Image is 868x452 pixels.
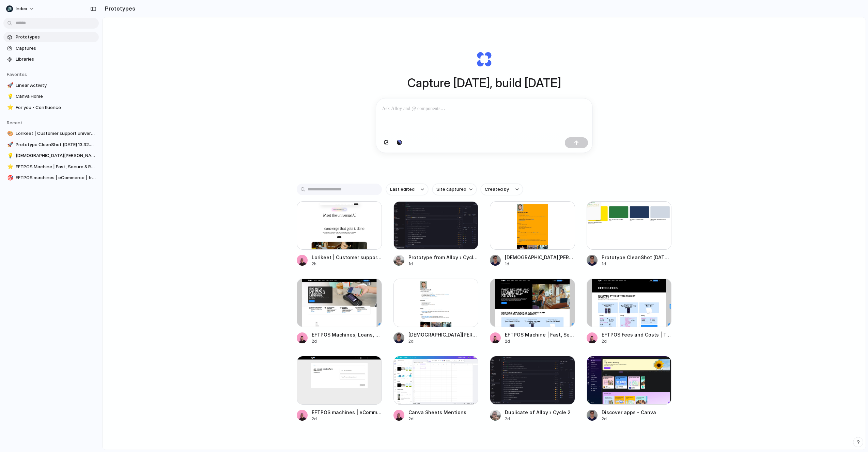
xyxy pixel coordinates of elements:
[7,130,12,138] div: 🎨
[3,162,99,172] a: ⭐EFTPOS Machine | Fast, Secure & Reliable
[6,163,13,170] button: ⭐
[505,254,575,261] div: [DEMOGRAPHIC_DATA][PERSON_NAME]
[3,128,99,139] a: 🎨Lorikeet | Customer support universal AI concierge
[407,74,561,92] h1: Capture [DATE], build [DATE]
[432,184,477,195] button: Site captured
[505,261,575,267] div: 1d
[602,338,672,344] div: 2d
[312,409,382,416] div: EFTPOS machines | eCommerce | free quote | Tyro
[6,93,13,100] button: 💡
[16,5,27,12] span: Index
[16,130,96,137] span: Lorikeet | Customer support universal AI concierge
[602,409,656,416] div: Discover apps - Canva
[3,151,99,161] a: 💡[DEMOGRAPHIC_DATA][PERSON_NAME]
[408,261,479,267] div: 1d
[16,152,96,159] span: [DEMOGRAPHIC_DATA][PERSON_NAME]
[587,279,672,344] a: EFTPOS Fees and Costs | TyroEFTPOS Fees and Costs | Tyro2d
[408,416,466,422] div: 2d
[6,130,13,137] button: 🎨
[6,152,13,159] button: 💡
[587,201,672,267] a: Prototype CleanShot 2025-05-08 at 13.32.03@2x.pngPrototype CleanShot [DATE] 13.32.03@2x.png1d
[393,201,479,267] a: Prototype from Alloy › Cycle 2Prototype from Alloy › Cycle 21d
[6,174,13,181] button: 🎯
[408,409,466,416] div: Canva Sheets Mentions
[602,261,672,267] div: 1d
[485,186,509,193] span: Created by
[16,56,96,63] span: Libraries
[602,331,672,338] div: EFTPOS Fees and Costs | Tyro
[587,356,672,422] a: Discover apps - CanvaDiscover apps - Canva2d
[7,141,12,149] div: 🚀
[3,3,38,14] button: Index
[312,254,382,261] div: Lorikeet | Customer support universal AI concierge
[490,201,575,267] a: Christian Iacullo[DEMOGRAPHIC_DATA][PERSON_NAME]1d
[481,184,523,195] button: Created by
[3,32,99,42] a: Prototypes
[3,54,99,64] a: Libraries
[490,279,575,344] a: EFTPOS Machine | Fast, Secure & ReliableEFTPOS Machine | Fast, Secure & Reliable2d
[3,43,99,53] a: Captures
[7,72,27,77] span: Favorites
[602,254,672,261] div: Prototype CleanShot [DATE] 13.32.03@2x.png
[393,356,479,422] a: Canva Sheets MentionsCanva Sheets Mentions2d
[312,261,382,267] div: 2h
[102,4,135,13] h2: Prototypes
[3,173,99,183] a: 🎯EFTPOS machines | eCommerce | free quote | Tyro
[16,104,96,111] span: For you - Confluence
[7,104,12,111] div: ⭐
[16,34,96,41] span: Prototypes
[312,331,382,338] div: EFTPOS Machines, Loans, Bank Account & Business eCommerce | Tyro
[436,186,466,193] span: Site captured
[16,45,96,52] span: Captures
[297,279,382,344] a: EFTPOS Machines, Loans, Bank Account & Business eCommerce | TyroEFTPOS Machines, Loans, Bank Acco...
[393,279,479,344] a: Christian Iacullo[DEMOGRAPHIC_DATA][PERSON_NAME]2d
[7,174,12,182] div: 🎯
[3,140,99,150] a: 🚀Prototype CleanShot [DATE] 13.32.03@2x.png
[7,152,12,160] div: 💡
[6,104,13,111] button: ⭐
[16,93,96,100] span: Canva Home
[312,416,382,422] div: 2d
[408,254,479,261] div: Prototype from Alloy › Cycle 2
[505,409,571,416] div: Duplicate of Alloy › Cycle 2
[312,338,382,344] div: 2d
[386,184,428,195] button: Last edited
[602,416,656,422] div: 2d
[7,93,12,100] div: 💡
[505,338,575,344] div: 2d
[3,103,99,113] a: ⭐For you - Confluence
[297,201,382,267] a: Lorikeet | Customer support universal AI conciergeLorikeet | Customer support universal AI concie...
[16,141,96,148] span: Prototype CleanShot [DATE] 13.32.03@2x.png
[16,82,96,89] span: Linear Activity
[16,163,96,170] span: EFTPOS Machine | Fast, Secure & Reliable
[7,81,12,89] div: 🚀
[3,91,99,102] a: 💡Canva Home
[6,82,13,89] button: 🚀
[490,356,575,422] a: Duplicate of Alloy › Cycle 2Duplicate of Alloy › Cycle 22d
[16,174,96,181] span: EFTPOS machines | eCommerce | free quote | Tyro
[408,338,479,344] div: 2d
[505,416,571,422] div: 2d
[6,141,13,148] button: 🚀
[390,186,415,193] span: Last edited
[7,120,22,125] span: Recent
[408,331,479,338] div: [DEMOGRAPHIC_DATA][PERSON_NAME]
[3,80,99,91] a: 🚀Linear Activity
[7,163,12,171] div: ⭐
[505,331,575,338] div: EFTPOS Machine | Fast, Secure & Reliable
[297,356,382,422] a: EFTPOS machines | eCommerce | free quote | TyroEFTPOS machines | eCommerce | free quote | Tyro2d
